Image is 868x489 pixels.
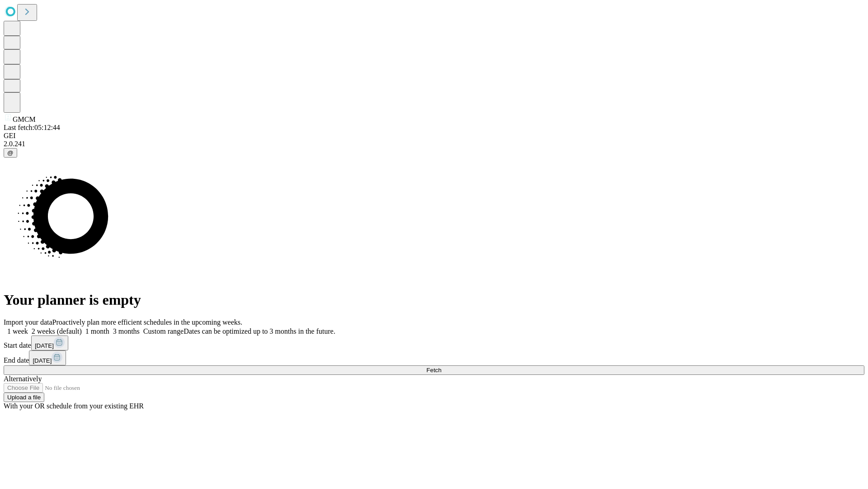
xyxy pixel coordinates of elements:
[85,327,109,335] span: 1 month
[4,393,44,402] button: Upload a file
[7,149,14,156] span: @
[7,327,28,335] span: 1 week
[52,318,242,326] span: Proactively plan more efficient schedules in the upcoming weeks.
[4,132,864,140] div: GEI
[31,336,68,350] button: [DATE]
[4,350,864,365] div: End date
[4,148,17,158] button: @
[143,327,184,335] span: Custom range
[33,357,52,364] span: [DATE]
[4,365,864,375] button: Fetch
[35,342,54,349] span: [DATE]
[4,336,864,350] div: Start date
[4,318,52,326] span: Import your data
[13,115,36,123] span: GMCM
[184,327,335,335] span: Dates can be optimized up to 3 months in the future.
[32,327,82,335] span: 2 weeks (default)
[4,292,864,308] h1: Your planner is empty
[4,402,144,410] span: With your OR schedule from your existing EHR
[113,327,140,335] span: 3 months
[4,124,60,131] span: Last fetch: 05:12:44
[29,350,66,365] button: [DATE]
[4,140,864,148] div: 2.0.241
[4,375,42,383] span: Alternatively
[426,367,441,374] span: Fetch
